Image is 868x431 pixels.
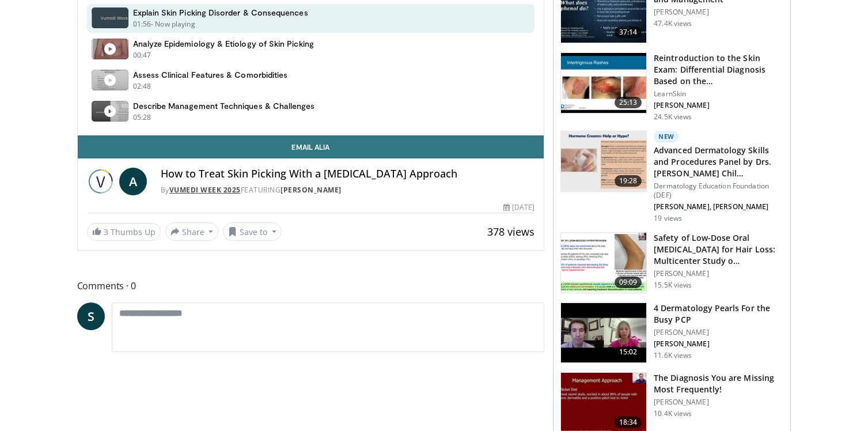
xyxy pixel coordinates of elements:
[560,232,783,293] a: 09:09 Safety of Low-Dose Oral [MEDICAL_DATA] for Hair Loss: Multicenter Study o… [PERSON_NAME] 15...
[165,222,219,241] button: Share
[133,39,314,49] h4: Analyze Epidemiology & Etiology of Skin Picking
[615,417,642,428] span: 18:34
[654,232,783,267] h3: Safety of Low-Dose Oral [MEDICAL_DATA] for Hair Loss: Multicenter Study o…
[615,277,642,288] span: 09:09
[87,168,115,195] img: Vumedi Week 2025
[654,269,783,278] p: [PERSON_NAME]
[615,97,642,108] span: 25:13
[133,7,308,18] h4: Explain Skin Picking Disorder & Consequences
[561,233,646,293] img: 83a686ce-4f43-4faf-a3e0-1f3ad054bd57.150x105_q85_crop-smart_upscale.jpg
[615,175,642,187] span: 19:28
[561,303,646,363] img: 04c704bc-886d-4395-b463-610399d2ca6d.150x105_q85_crop-smart_upscale.jpg
[654,398,783,407] p: [PERSON_NAME]
[223,222,282,241] button: Save to
[560,131,783,223] a: 19:28 New Advanced Dermatology Skills and Procedures Panel by Drs. [PERSON_NAME] Chil… Dermatolog...
[654,7,783,17] p: [PERSON_NAME]
[654,145,783,179] h3: Advanced Dermatology Skills and Procedures Panel by Drs. [PERSON_NAME] Chil…
[151,19,195,29] p: - Now playing
[654,372,783,395] h3: The Diagnosis You are Missing Most Frequently!
[654,214,682,223] p: 19 views
[654,182,783,200] p: Dermatology Education Foundation (DEF)
[133,19,151,29] p: 01:56
[654,328,783,337] p: [PERSON_NAME]
[654,409,692,418] p: 10.4K views
[560,303,783,364] a: 15:02 4 Dermatology Pearls For the Busy PCP [PERSON_NAME] [PERSON_NAME] 11.6K views
[78,135,544,158] a: Email Alia
[654,52,783,87] h3: Reintroduction to the Skin Exam: Differential Diagnosis Based on the…
[654,281,692,290] p: 15.5K views
[654,19,692,28] p: 47.4K views
[133,50,151,61] p: 00:47
[161,185,535,195] div: By FEATURING
[503,202,535,213] div: [DATE]
[133,101,315,111] h4: Describe Management Techniques & Challenges
[77,278,545,293] span: Comments 0
[561,53,646,113] img: 022c50fb-a848-4cac-a9d8-ea0906b33a1b.150x105_q85_crop-smart_upscale.jpg
[133,81,151,92] p: 02:48
[654,339,783,349] p: [PERSON_NAME]
[654,89,783,99] p: LearnSkin
[615,27,642,38] span: 37:14
[654,202,783,211] p: [PERSON_NAME], [PERSON_NAME]
[161,168,535,180] h4: How to Treat Skin Picking With a [MEDICAL_DATA] Approach
[104,226,108,237] span: 3
[133,70,288,80] h4: Assess Clinical Features & Comorbidities
[654,131,679,142] p: New
[87,223,161,241] a: 3 Thumbs Up
[119,168,147,195] a: A
[560,52,783,122] a: 25:13 Reintroduction to the Skin Exam: Differential Diagnosis Based on the… LearnSkin [PERSON_NAM...
[654,303,783,326] h3: 4 Dermatology Pearls For the Busy PCP
[133,112,151,123] p: 05:28
[654,112,692,122] p: 24.5K views
[281,185,342,195] a: [PERSON_NAME]
[169,185,241,195] a: Vumedi Week 2025
[77,303,105,330] a: S
[615,346,642,358] span: 15:02
[561,131,646,191] img: dd29cf01-09ec-4981-864e-72915a94473e.150x105_q85_crop-smart_upscale.jpg
[654,351,692,360] p: 11.6K views
[654,101,783,110] p: [PERSON_NAME]
[487,225,535,239] span: 378 views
